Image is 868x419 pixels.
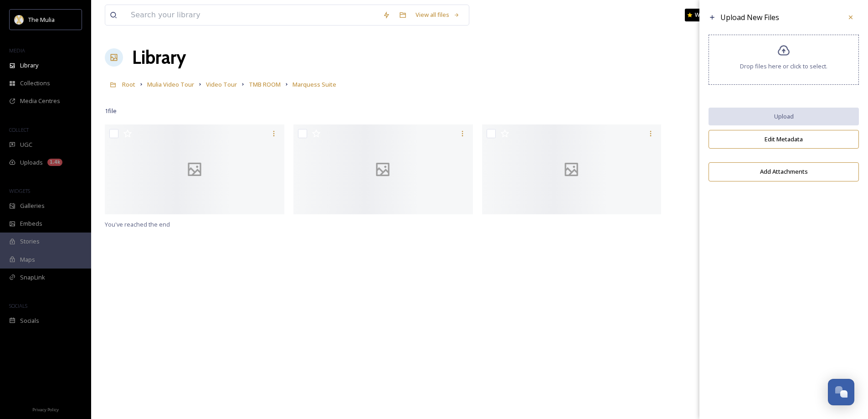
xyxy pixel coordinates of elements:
[20,273,45,282] span: SnapLink
[147,80,194,88] span: Mulia Video Tour
[122,80,135,88] span: Root
[147,79,194,90] a: Mulia Video Tour
[20,202,45,210] span: Galleries
[9,302,27,309] span: SOCIALS
[132,44,186,71] a: Library
[720,12,779,22] span: Upload New Files
[685,9,730,21] a: What's New
[20,255,35,264] span: Maps
[105,107,117,115] span: 1 file
[20,79,50,88] span: Collections
[122,79,135,90] a: Root
[20,219,42,228] span: Embeds
[249,80,281,88] span: TMB ROOM
[20,97,60,105] span: Media Centres
[20,61,38,70] span: Library
[709,130,859,149] button: Edit Metadata
[126,5,378,25] input: Search your library
[293,79,336,90] a: Marquess Suite
[249,79,281,90] a: TMB ROOM
[9,47,25,54] span: MEDIA
[28,16,55,24] span: The Mulia
[206,79,237,90] a: Video Tour
[32,407,59,413] span: Privacy Policy
[15,15,24,24] img: mulia_logo.png
[293,80,336,88] span: Marquess Suite
[411,6,464,24] a: View all files
[9,126,29,133] span: COLLECT
[20,158,43,167] span: Uploads
[828,379,854,405] button: Open Chat
[47,159,62,166] div: 1.4k
[9,187,30,194] span: WIDGETS
[20,140,32,149] span: UGC
[709,108,859,125] button: Upload
[105,220,170,228] span: You've reached the end
[20,316,39,325] span: Socials
[32,403,59,414] a: Privacy Policy
[206,80,237,88] span: Video Tour
[20,237,40,246] span: Stories
[740,62,827,71] span: Drop files here or click to select.
[709,162,859,181] button: Add Attachments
